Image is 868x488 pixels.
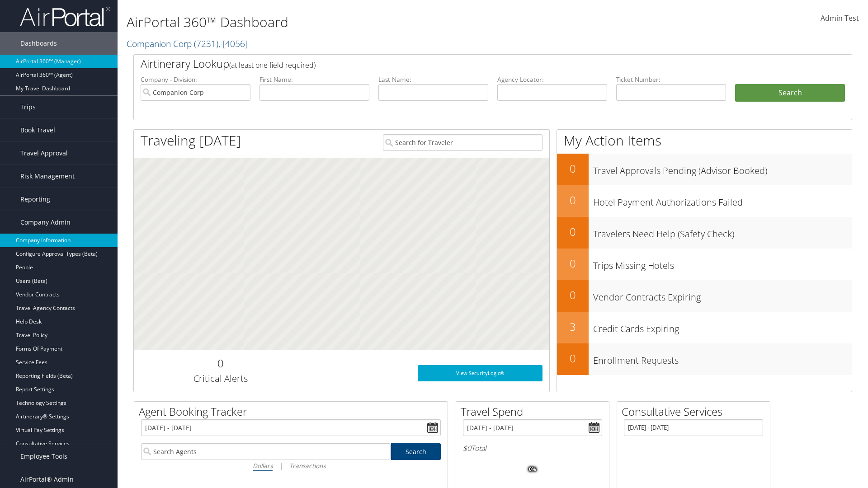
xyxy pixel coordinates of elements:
h3: Travel Approvals Pending (Advisor Booked) [593,160,852,177]
a: Admin Test [821,5,859,33]
i: Dollars [253,461,273,470]
input: Search for Traveler [383,134,542,151]
span: , [ 4056 ] [218,38,248,50]
h2: Agent Booking Tracker [139,404,448,419]
h3: Vendor Contracts Expiring [593,286,852,304]
span: Company Admin [20,211,71,234]
h6: Total [463,443,602,453]
span: Employee Tools [20,445,67,468]
img: airportal-logo.png [20,6,110,27]
i: Transactions [289,461,325,470]
span: Book Travel [20,119,55,141]
span: $0 [463,443,471,453]
h3: Critical Alerts [141,372,300,385]
a: 0Travel Approvals Pending (Advisor Booked) [557,154,852,185]
label: First Name: [259,75,369,84]
div: | [141,460,441,471]
a: View SecurityLogic® [418,365,542,381]
h3: Hotel Payment Authorizations Failed [593,192,852,209]
h2: 0 [557,224,589,239]
span: Admin Test [821,13,859,23]
a: 0Hotel Payment Authorizations Failed [557,185,852,217]
label: Company - Division: [141,75,250,84]
h3: Travelers Need Help (Safety Check) [593,223,852,240]
a: 0Trips Missing Hotels [557,249,852,280]
tspan: 0% [529,467,536,472]
h3: Trips Missing Hotels [593,255,852,272]
span: Risk Management [20,165,75,188]
h2: 0 [557,287,589,303]
span: (at least one field required) [229,60,316,70]
h2: 0 [557,161,589,176]
h3: Credit Cards Expiring [593,318,852,335]
a: 3Credit Cards Expiring [557,312,852,343]
span: ( 7231 ) [194,38,218,50]
h2: Airtinerary Lookup [141,56,785,71]
a: 0Enrollment Requests [557,343,852,375]
h2: 3 [557,319,589,334]
h2: 0 [557,192,589,208]
h2: 0 [141,356,300,371]
h2: Travel Spend [461,404,609,419]
h1: AirPortal 360™ Dashboard [127,13,615,32]
a: Companion Corp [127,38,248,50]
h1: Traveling [DATE] [141,131,241,150]
label: Ticket Number: [616,75,726,84]
span: Dashboards [20,32,57,55]
h2: 0 [557,256,589,271]
span: Travel Approval [20,142,68,164]
span: Reporting [20,188,50,211]
label: Agency Locator: [497,75,607,84]
h3: Enrollment Requests [593,350,852,367]
a: 0Vendor Contracts Expiring [557,280,852,312]
h2: Consultative Services [622,404,770,419]
span: Trips [20,96,36,118]
a: Search [391,443,441,460]
label: Last Name: [378,75,488,84]
h1: My Action Items [557,131,852,150]
a: 0Travelers Need Help (Safety Check) [557,217,852,249]
h2: 0 [557,351,589,366]
button: Search [735,84,845,102]
input: Search Agents [141,443,391,460]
